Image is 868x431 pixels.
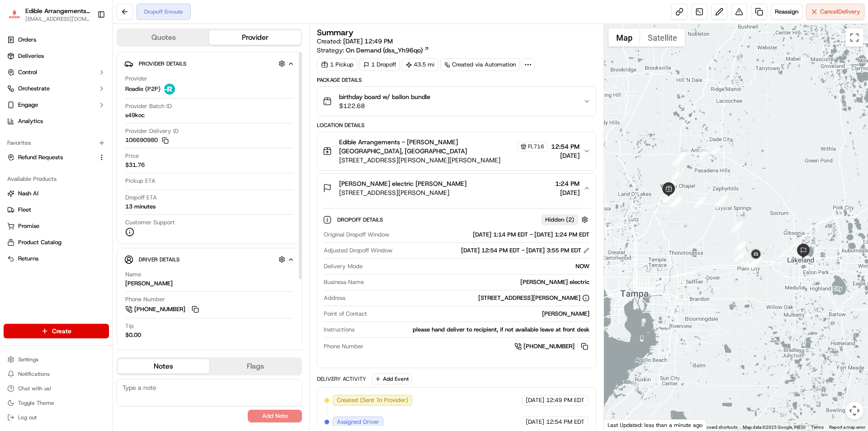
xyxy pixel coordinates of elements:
span: Price [125,152,139,160]
span: Promise [18,222,39,230]
button: Add Event [372,374,412,384]
span: [PERSON_NAME] electric [PERSON_NAME] [339,179,467,188]
span: s49koc [125,111,145,119]
span: Instructions [324,326,354,334]
button: Log out [4,411,109,424]
button: Settings [4,353,109,366]
span: Product Catalog [18,238,61,246]
a: [PHONE_NUMBER] [514,341,590,351]
span: Business Name [324,278,364,286]
div: 16 [663,191,675,203]
a: Terms (opens in new tab) [811,425,824,430]
button: Edible Arrangements - [PERSON_NAME][GEOGRAPHIC_DATA], [GEOGRAPHIC_DATA]FL716[STREET_ADDRESS][PERS... [317,132,595,170]
button: Toggle Theme [4,397,109,409]
div: [PERSON_NAME] electric [PERSON_NAME][STREET_ADDRESS][PERSON_NAME]1:24 PM[DATE] [317,203,595,368]
span: [STREET_ADDRESS][PERSON_NAME] [339,188,467,197]
a: Product Catalog [7,238,105,246]
div: [STREET_ADDRESS][PERSON_NAME] [478,294,590,302]
img: roadie-logo-v2.jpg [164,84,175,95]
span: Settings [18,356,38,363]
button: CancelDelivery [806,4,864,20]
a: Fleet [7,206,105,214]
div: 5 [672,168,684,180]
button: Fleet [4,203,109,217]
div: 1 Pickup [317,58,358,71]
span: [PHONE_NUMBER] [524,342,575,350]
span: Created: [317,37,393,46]
span: [PHONE_NUMBER] [134,305,185,313]
div: 22 [749,256,760,268]
span: On Demand (dss_Yh96qo) [346,46,423,55]
span: Tip [125,322,134,330]
span: Original Dropoff Window [324,231,389,239]
button: Create [4,324,109,338]
span: Address [324,294,345,302]
button: Returns [4,251,109,266]
div: $0.00 [125,331,141,339]
span: birthday board w/ ballon bundle [339,92,430,101]
div: [DATE] 1:14 PM EDT - [DATE] 1:24 PM EDT [393,231,589,239]
span: Provider Details [139,60,186,67]
div: 25 [750,256,762,268]
span: Map data ©2025 Google, INEGI [743,425,806,430]
div: Package Details [317,76,596,84]
div: [DATE] 12:54 PM EDT - [DATE] 3:55 PM EDT [461,246,590,255]
span: Hidden ( 2 ) [545,216,574,224]
span: $31.76 [125,161,145,169]
div: Delivery Activity [317,375,366,383]
button: Toggle fullscreen view [845,28,863,47]
div: Location Details [317,122,596,129]
button: birthday board w/ ballon bundle$122.68 [317,87,595,116]
button: Keyboard shortcuts [698,424,737,431]
span: [DATE] 12:49 PM [343,37,393,45]
button: Product Catalog [4,235,109,250]
span: Nash AI [18,189,38,198]
div: 1 [708,147,719,159]
span: Orchestrate [18,85,50,93]
span: 12:54 PM [551,142,580,151]
span: Provider Batch ID [125,102,172,110]
button: Flags [209,359,301,374]
div: 12 [669,195,681,207]
a: Promise [7,222,105,230]
span: Engage [18,101,38,109]
span: Roadie (P2P) [125,85,160,93]
span: 12:49 PM EDT [546,396,585,404]
span: Provider Delivery ID [125,127,179,135]
button: Show street map [609,28,640,47]
span: Log out [18,414,37,421]
div: 24 [750,256,761,268]
a: Report a map error [829,425,865,430]
span: [STREET_ADDRESS][PERSON_NAME][PERSON_NAME] [339,156,547,165]
div: Last Updated: less than a minute ago [604,419,707,431]
button: Provider [209,30,301,45]
div: [PERSON_NAME] [371,310,589,318]
span: Reassign [775,8,798,16]
div: 2 [698,147,710,159]
div: 3 [678,148,689,160]
span: Name [125,270,141,279]
span: 1:24 PM [555,179,580,188]
span: Returns [18,255,38,263]
span: [DATE] [526,418,544,426]
button: Refund Requests [4,150,109,165]
button: Promise [4,219,109,233]
a: Open this area in Google Maps (opens a new window) [606,419,636,431]
div: 4 [672,155,684,166]
div: 43.5 mi [402,58,439,71]
a: Created via Automation [440,58,520,71]
div: Strategy: [317,46,429,55]
span: [DATE] [526,396,544,404]
span: Analytics [18,117,43,125]
span: Refund Requests [18,153,63,161]
div: 6 [663,181,675,193]
span: Orders [18,36,36,44]
button: Control [4,65,109,80]
span: Point of Contact [324,310,367,318]
a: Refund Requests [7,153,94,161]
button: Edible Arrangements - [PERSON_NAME][GEOGRAPHIC_DATA], [GEOGRAPHIC_DATA] [25,6,90,15]
button: Hidden (2) [541,214,590,225]
button: Provider Details [124,56,294,71]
